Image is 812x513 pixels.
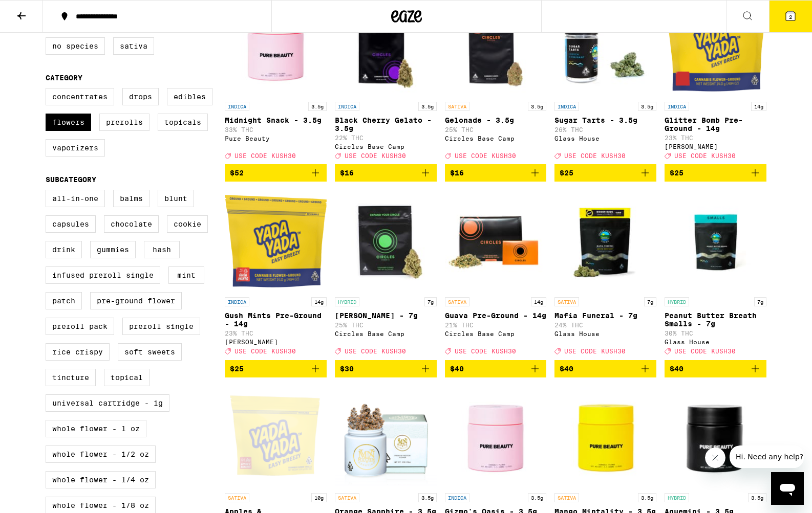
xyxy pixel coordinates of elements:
p: [PERSON_NAME] - 7g [335,311,437,320]
label: Soft Sweets [118,343,182,361]
span: USE CODE KUSH30 [234,348,296,355]
span: $40 [560,365,573,373]
p: 7g [644,297,656,306]
label: Whole Flower - 1 oz [46,420,146,437]
p: 3.5g [748,493,766,502]
button: Add to bag [554,360,656,377]
p: 3.5g [638,493,656,502]
button: 2 [769,1,812,32]
p: 7g [424,297,437,306]
p: 23% THC [665,135,766,141]
iframe: Message from company [730,445,804,468]
button: Add to bag [225,164,327,182]
label: Tincture [46,369,96,386]
p: 10g [311,493,327,502]
p: Mafia Funeral - 7g [554,311,656,320]
a: Open page for Banana Bliss - 7g from Circles Base Camp [335,190,437,360]
p: Peanut Butter Breath Smalls - 7g [665,311,766,328]
img: Pure Beauty - Mango Mintality - 3.5g [554,386,656,488]
label: Chocolate [104,215,159,233]
span: $16 [340,169,354,177]
label: Blunt [158,190,194,207]
p: 14g [751,102,766,111]
label: Preroll Pack [46,318,114,335]
button: Add to bag [335,164,437,182]
img: Circles Base Camp - Guava Pre-Ground - 14g [445,190,547,292]
label: Hash [144,241,180,258]
div: Circles Base Camp [335,143,437,150]
p: SATIVA [445,297,469,306]
span: USE CODE KUSH30 [674,152,736,159]
img: Circles Base Camp - Banana Bliss - 7g [335,190,437,292]
p: SATIVA [445,102,469,111]
span: $25 [560,169,573,177]
div: Circles Base Camp [445,330,547,337]
span: $25 [230,365,244,373]
label: Preroll Single [122,318,200,335]
label: No Species [46,37,105,55]
p: Gelonade - 3.5g [445,116,547,124]
div: Pure Beauty [225,135,327,142]
p: 21% THC [445,322,547,328]
label: Gummies [90,241,136,258]
label: Capsules [46,215,96,233]
iframe: Button to launch messaging window [771,472,804,505]
span: USE CODE KUSH30 [455,152,516,159]
span: USE CODE KUSH30 [564,348,626,355]
label: Sativa [113,37,154,55]
div: [PERSON_NAME] [225,339,327,345]
div: Circles Base Camp [335,330,437,337]
img: Pure Beauty - Aquemini - 3.5g [665,386,766,488]
p: 3.5g [418,102,437,111]
p: Sugar Tarts - 3.5g [554,116,656,124]
p: Gush Mints Pre-Ground - 14g [225,311,327,328]
button: Add to bag [665,164,766,182]
span: $40 [670,365,683,373]
img: Maven Genetics - Orange Sapphire - 3.5g [335,386,437,488]
div: Glass House [665,339,766,345]
p: 23% THC [225,330,327,337]
p: HYBRID [665,493,689,502]
span: USE CODE KUSH30 [674,348,736,355]
p: SATIVA [225,493,249,502]
label: Prerolls [99,114,149,131]
span: USE CODE KUSH30 [455,348,516,355]
a: Open page for Mafia Funeral - 7g from Glass House [554,190,656,360]
p: 3.5g [308,102,327,111]
span: USE CODE KUSH30 [345,152,406,159]
button: Add to bag [225,360,327,377]
label: Universal Cartridge - 1g [46,394,169,412]
img: Yada Yada - Gush Mints Pre-Ground - 14g [225,190,327,292]
p: 3.5g [528,493,546,502]
iframe: Close message [705,448,725,468]
p: INDICA [665,102,689,111]
p: 7g [754,297,766,306]
legend: Category [46,74,82,82]
p: 25% THC [445,126,547,133]
p: INDICA [225,297,249,306]
p: 3.5g [528,102,546,111]
label: Flowers [46,114,91,131]
img: Glass House - Peanut Butter Breath Smalls - 7g [665,190,766,292]
p: INDICA [445,493,469,502]
p: 14g [531,297,546,306]
label: All-In-One [46,190,105,207]
p: SATIVA [554,297,579,306]
p: 3.5g [418,493,437,502]
p: 22% THC [335,135,437,141]
label: Vaporizers [46,139,105,157]
p: Glitter Bomb Pre-Ground - 14g [665,116,766,132]
p: Guava Pre-Ground - 14g [445,311,547,320]
div: [PERSON_NAME] [665,143,766,150]
label: Whole Flower - 1/2 oz [46,445,156,463]
legend: Subcategory [46,175,96,184]
p: Black Cherry Gelato - 3.5g [335,116,437,132]
div: Circles Base Camp [445,135,547,142]
p: INDICA [335,102,359,111]
button: Add to bag [445,360,547,377]
button: Add to bag [554,164,656,182]
p: INDICA [554,102,579,111]
label: Drops [122,88,159,105]
span: $16 [450,169,464,177]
